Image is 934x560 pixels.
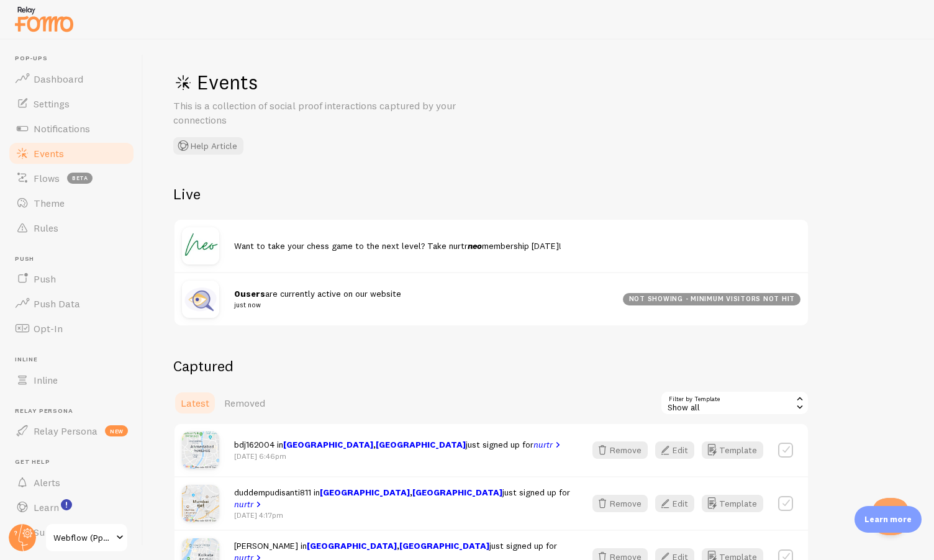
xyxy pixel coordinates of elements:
a: Inline [7,368,135,392]
a: Webflow (Ppdev) [45,523,129,553]
p: [DATE] 4:17pm [234,510,570,520]
a: Events [7,141,135,166]
p: [DATE] 6:46pm [234,451,563,461]
a: Latest [173,391,217,415]
a: Rules [7,215,135,240]
button: Remove [592,441,648,459]
span: Pop-ups [15,55,135,63]
div: Learn more [855,506,922,533]
a: Settings [7,91,135,116]
svg: <p>Watch New Feature Tutorials!</p> [61,499,72,510]
span: Want to take your chess game to the next level? Take nurtr membership [DATE]! [234,240,561,251]
span: are currently active on our website [234,288,608,311]
img: Ahmedabad-Gujarat-India.png [182,431,219,469]
a: Relay Persona new [7,418,135,443]
span: Push [15,255,135,263]
a: Removed [217,391,273,415]
span: Inline [15,356,135,364]
p: This is a collection of social proof interactions captured by your connections [173,99,471,127]
button: Template [702,495,763,512]
span: Removed [224,397,265,409]
span: Settings [34,97,70,110]
a: Dashboard [7,66,135,91]
span: Relay Persona [15,407,135,415]
a: Push [7,266,135,291]
img: fomo-relay-logo-orange.svg [13,3,75,35]
a: Opt-In [7,316,135,341]
span: 0 [234,288,240,299]
img: Mumbai-Maharashtra-India.png [182,485,219,522]
a: Alerts [7,470,135,495]
div: not showing - minimum visitors not hit [623,293,800,305]
span: beta [67,173,93,184]
button: Edit [655,441,694,459]
span: new [105,425,128,436]
span: Dashboard [34,73,83,85]
p: Learn more [864,513,912,525]
span: bdj162004 in just signed up for [234,439,563,450]
button: Edit [655,495,694,512]
strong: , [283,439,466,450]
h2: Captured [173,356,809,376]
span: Theme [34,197,65,209]
button: Template [702,441,763,459]
small: just now [234,299,608,310]
span: Flows [34,172,60,184]
a: Learn [7,495,135,520]
span: Webflow (Ppdev) [53,530,112,545]
span: [GEOGRAPHIC_DATA] [307,540,397,551]
span: Rules [34,222,58,234]
a: Theme [7,191,135,215]
h2: Live [173,184,809,204]
a: Edit [655,441,702,459]
span: Latest [181,397,209,409]
span: [GEOGRAPHIC_DATA] [283,439,373,450]
span: Get Help [15,458,135,466]
span: Opt-In [34,322,63,335]
span: Alerts [34,476,60,489]
a: Edit [655,495,702,512]
iframe: Help Scout Beacon - Open [872,498,909,535]
h1: Events [173,70,546,95]
span: Relay Persona [34,425,97,437]
span: Learn [34,501,59,513]
button: Help Article [173,137,243,155]
span: Push Data [34,297,80,310]
a: Support [7,520,135,544]
img: inquiry.jpg [182,281,219,318]
strong: users [234,288,265,299]
span: Notifications [34,122,90,135]
a: Notifications [7,116,135,141]
span: [GEOGRAPHIC_DATA] [399,540,489,551]
em: neo [468,240,482,251]
a: Flows beta [7,166,135,191]
strong: , [307,540,489,551]
span: Inline [34,374,58,386]
span: [GEOGRAPHIC_DATA] [376,439,466,450]
span: Events [34,147,64,160]
img: 63e4f0230de40782485c5851_Neo%20(40%20%C3%97%2040%20px)%20(100%20%C3%97%20100%20px).webp [182,227,219,264]
div: Show all [660,391,809,415]
em: nurtr [234,499,253,510]
span: Push [34,273,56,285]
span: [GEOGRAPHIC_DATA] [320,487,410,498]
span: [GEOGRAPHIC_DATA] [412,487,502,498]
span: duddempudisanti811 in just signed up for [234,487,570,510]
button: Remove [592,495,648,512]
a: Push Data [7,291,135,316]
strong: , [320,487,502,498]
em: nurtr [533,439,553,450]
